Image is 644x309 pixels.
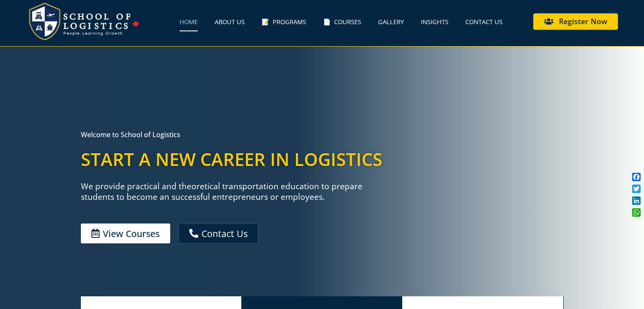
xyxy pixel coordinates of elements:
a: 📝 Programs [262,12,306,31]
div: We provide practical and theoretical transportation education to prepare students to become an su... [81,181,378,202]
span: Contact Us [202,229,248,238]
a: Home [180,12,198,31]
a: Twitter [630,183,642,195]
a: 📄 Courses [323,12,361,31]
a: Contact Us [465,12,503,31]
a: WhatsApp [630,207,642,218]
a: LinkedIn [630,195,642,207]
a: Register Now [533,13,618,30]
nav: Menu [141,12,503,31]
a: Gallery [378,12,404,31]
a: About Us [215,12,245,31]
a: Facebook [630,171,642,183]
h6: Welcome to School of Logistics [81,131,395,138]
a: Contact Us [179,223,258,243]
span: Register Now [559,18,607,25]
a: View Courses [81,223,170,243]
h1: Start a new career in Logistics [81,151,395,168]
a: Insights [421,12,448,31]
span: View Courses [103,229,160,238]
